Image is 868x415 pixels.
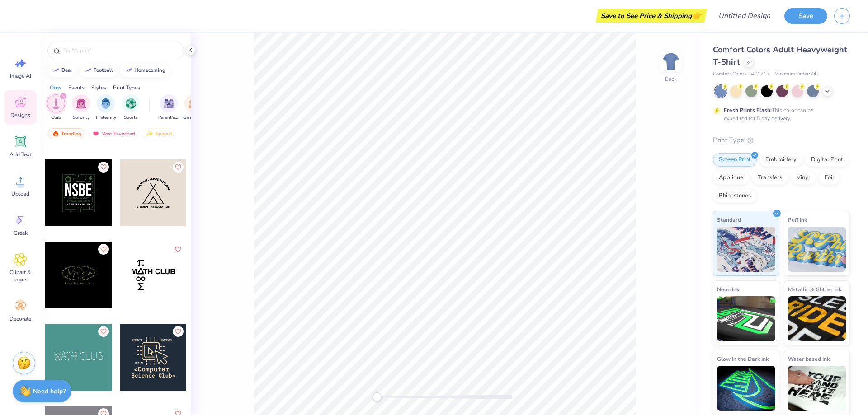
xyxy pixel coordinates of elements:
[120,64,170,77] button: homecoming
[713,135,850,145] div: Print Type
[717,354,769,364] span: Glow in the Dark Ink
[173,326,184,337] button: Like
[788,354,830,364] span: Water based Ink
[788,296,846,341] img: Metallic & Glitter Ink
[183,94,204,121] button: filter button
[14,229,28,237] span: Greek
[101,98,111,109] img: Fraternity Image
[96,114,116,121] span: Fraternity
[784,8,827,24] button: Save
[10,112,30,119] span: Designs
[85,68,92,73] img: trend_line.gif
[51,114,61,121] span: Club
[94,68,113,73] div: football
[183,114,204,121] span: Game Day
[164,98,174,109] img: Parent's Weekend Image
[173,244,184,255] button: Like
[61,68,72,73] div: bear
[62,46,178,55] input: Try "Alpha"
[788,227,846,272] img: Puff Ink
[9,315,31,322] span: Decorate
[788,215,807,224] span: Puff Ink
[142,128,176,139] div: Newest
[724,107,772,114] strong: Fresh Prints Flash:
[134,68,165,73] div: homecoming
[11,190,29,197] span: Upload
[124,114,138,121] span: Sports
[51,98,61,109] img: Club Image
[713,171,749,185] div: Applique
[711,7,778,25] input: Untitled Design
[91,84,106,92] div: Styles
[717,227,775,272] img: Standard
[665,75,677,83] div: Back
[717,284,739,294] span: Neon Ink
[717,296,775,341] img: Neon Ink
[713,44,847,67] span: Comfort Colors Adult Heavyweight T-Shirt
[96,94,116,121] div: filter for Fraternity
[717,366,775,411] img: Glow in the Dark Ink
[47,64,76,77] button: bear
[598,9,704,23] div: Save to See Price & Shipping
[158,94,179,121] div: filter for Parent's Weekend
[751,70,770,78] span: # C1717
[805,153,849,167] div: Digital Print
[9,151,31,158] span: Add Text
[10,72,31,79] span: Image AI
[713,153,757,167] div: Screen Print
[724,106,835,122] div: This color can be expedited for 5 day delivery.
[146,131,153,137] img: newest.gif
[759,153,802,167] div: Embroidery
[73,114,90,121] span: Sorority
[72,94,90,121] button: filter button
[33,387,66,396] strong: Need help?
[183,94,204,121] div: filter for Game Day
[189,98,199,109] img: Game Day Image
[819,171,840,185] div: Foil
[713,189,757,203] div: Rhinestones
[50,84,61,92] div: Orgs
[788,366,846,411] img: Water based Ink
[373,392,382,401] div: Accessibility label
[88,128,139,139] div: Most Favorited
[126,98,136,109] img: Sports Image
[173,162,184,173] button: Like
[48,128,85,139] div: Trending
[122,94,140,121] button: filter button
[92,131,99,137] img: most_fav.gif
[791,171,816,185] div: Vinyl
[5,269,35,283] span: Clipart & logos
[96,94,116,121] button: filter button
[68,84,85,92] div: Events
[98,244,109,255] button: Like
[752,171,788,185] div: Transfers
[76,98,86,109] img: Sorority Image
[98,326,109,337] button: Like
[158,94,179,121] button: filter button
[125,68,132,73] img: trend_line.gif
[52,68,60,73] img: trend_line.gif
[692,10,702,21] span: 👉
[788,284,841,294] span: Metallic & Glitter Ink
[72,94,90,121] div: filter for Sorority
[774,70,820,78] span: Minimum Order: 24 +
[713,70,746,78] span: Comfort Colors
[158,114,179,121] span: Parent's Weekend
[122,94,140,121] div: filter for Sports
[52,131,59,137] img: trending.gif
[113,84,140,92] div: Print Types
[47,94,65,121] button: filter button
[98,162,109,173] button: Like
[47,94,65,121] div: filter for Club
[662,52,680,70] img: Back
[80,64,117,77] button: football
[717,215,741,224] span: Standard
